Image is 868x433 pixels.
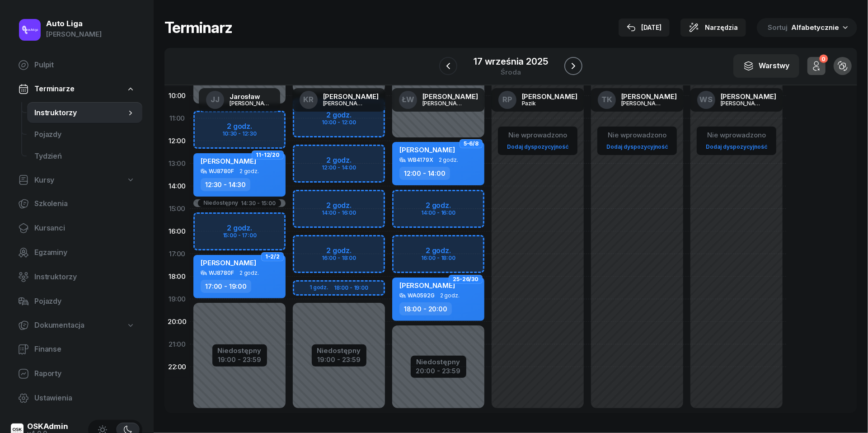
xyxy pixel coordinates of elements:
[27,423,68,430] div: OSKAdmin
[218,345,262,365] button: Niedostępny19:00 - 23:59
[164,311,190,333] div: 20:00
[218,354,262,363] div: 19:00 - 23:59
[502,96,512,104] span: RP
[230,100,273,106] div: [PERSON_NAME]
[399,281,455,290] span: [PERSON_NAME]
[603,129,671,141] div: Nie wprowadzono
[392,88,485,112] a: ŁW[PERSON_NAME][PERSON_NAME]
[680,19,746,37] button: Narzędzia
[768,22,789,33] span: Sortuj
[453,278,479,280] span: 25-26/30
[11,193,142,215] a: Szkolenia
[34,368,135,380] span: Raporty
[522,100,565,106] div: Pazik
[34,222,135,234] span: Kursanci
[34,320,84,331] span: Dokumentacja
[27,102,142,124] a: Instruktorzy
[474,57,548,66] div: 17 września 2025
[164,130,190,152] div: 12:00
[416,358,461,365] div: Niedostępny
[11,291,142,312] a: Pojazdy
[203,200,238,206] div: Niedostępny
[209,168,234,174] div: WJ8780F
[34,296,135,307] span: Pojazdy
[702,127,771,154] button: Nie wprowadzonoDodaj dyspozycyjność
[317,347,361,354] div: Niedostępny
[256,154,280,156] span: 11-12/20
[422,100,466,106] div: [PERSON_NAME]
[11,339,142,360] a: Finanse
[164,243,190,265] div: 17:00
[819,55,828,63] div: 0
[416,365,461,375] div: 20:00 - 23:59
[27,124,142,146] a: Pojazdy
[201,178,250,191] div: 12:30 - 14:30
[705,22,738,33] span: Narzędzia
[164,152,190,175] div: 13:00
[699,96,713,104] span: WS
[11,170,142,191] a: Kursy
[241,200,276,206] div: 14:30 - 15:00
[402,96,414,104] span: ŁW
[201,157,256,165] span: [PERSON_NAME]
[439,157,458,163] span: 2 godz.
[209,270,234,276] div: WJ8780F
[11,79,142,99] a: Terminarze
[621,100,665,106] div: [PERSON_NAME]
[702,129,771,141] div: Nie wprowadzono
[34,151,135,162] span: Tydzień
[11,217,142,239] a: Kursanci
[34,107,126,119] span: Instruktorzy
[164,198,190,220] div: 15:00
[218,347,262,354] div: Niedostępny
[721,100,764,106] div: [PERSON_NAME]
[416,357,461,377] button: Niedostępny20:00 - 23:59
[440,292,460,299] span: 2 godz.
[34,247,135,259] span: Egzaminy
[11,315,142,336] a: Dokumentacja
[164,356,190,378] div: 22:00
[230,93,273,100] div: Jarosław
[474,69,548,75] div: środa
[27,146,142,167] a: Tydzień
[164,85,190,107] div: 10:00
[164,288,190,311] div: 19:00
[399,302,452,315] div: 18:00 - 20:00
[323,100,366,106] div: [PERSON_NAME]
[46,20,102,28] div: Auto Liga
[34,392,135,404] span: Ustawienia
[743,60,789,72] div: Warstwy
[422,93,478,100] div: [PERSON_NAME]
[164,107,190,130] div: 11:00
[317,354,361,363] div: 19:00 - 23:59
[503,141,572,152] a: Dodaj dyspozycyjność
[46,28,102,40] div: [PERSON_NAME]
[292,88,386,112] a: KR[PERSON_NAME][PERSON_NAME]
[265,256,280,258] span: 1-2/2
[603,141,671,152] a: Dodaj dyspozycyjność
[11,242,142,264] a: Egzaminy
[164,265,190,288] div: 18:00
[303,96,314,104] span: KR
[239,270,259,276] span: 2 godz.
[11,387,142,409] a: Ustawienia
[34,129,135,141] span: Pojazdy
[601,96,612,104] span: TK
[702,141,771,152] a: Dodaj dyspozycyjność
[164,19,232,36] h1: Terminarz
[164,220,190,243] div: 16:00
[11,54,142,76] a: Pulpit
[591,88,684,112] a: TK[PERSON_NAME][PERSON_NAME]
[203,200,276,206] button: Niedostępny14:30 - 15:00
[34,198,135,210] span: Szkolenia
[619,19,670,37] button: [DATE]
[399,146,455,154] span: [PERSON_NAME]
[201,259,256,267] span: [PERSON_NAME]
[522,93,577,100] div: [PERSON_NAME]
[690,88,784,112] a: WS[PERSON_NAME][PERSON_NAME]
[733,54,799,78] button: Warstwy
[211,96,220,104] span: JJ
[408,292,435,298] div: WA0592G
[603,127,671,154] button: Nie wprowadzonoDodaj dyspozycyjność
[323,93,379,100] div: [PERSON_NAME]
